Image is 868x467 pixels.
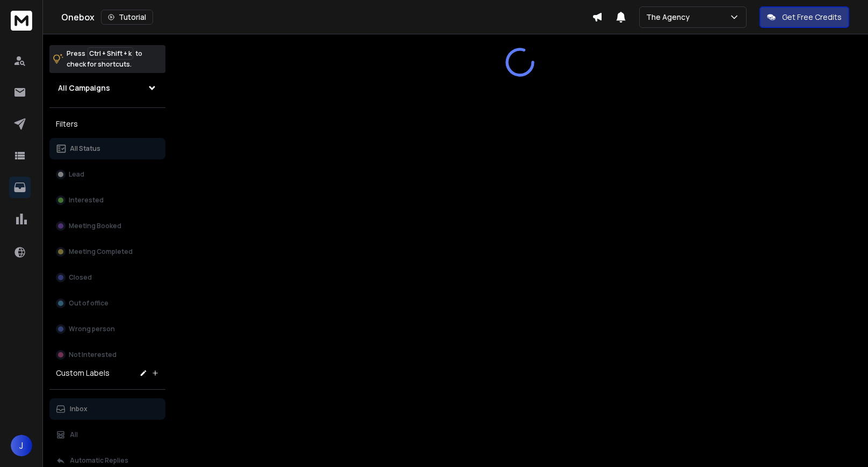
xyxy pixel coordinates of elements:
[646,12,694,23] p: The Agency
[88,47,133,60] span: Ctrl + Shift + k
[759,6,849,28] button: Get Free Credits
[61,10,592,25] div: Onebox
[11,435,32,456] button: J
[56,368,110,378] h3: Custom Labels
[782,12,842,23] p: Get Free Credits
[49,116,165,132] h3: Filters
[101,10,153,25] button: Tutorial
[67,48,142,70] p: Press to check for shortcuts.
[49,77,165,99] button: All Campaigns
[58,83,110,93] h1: All Campaigns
